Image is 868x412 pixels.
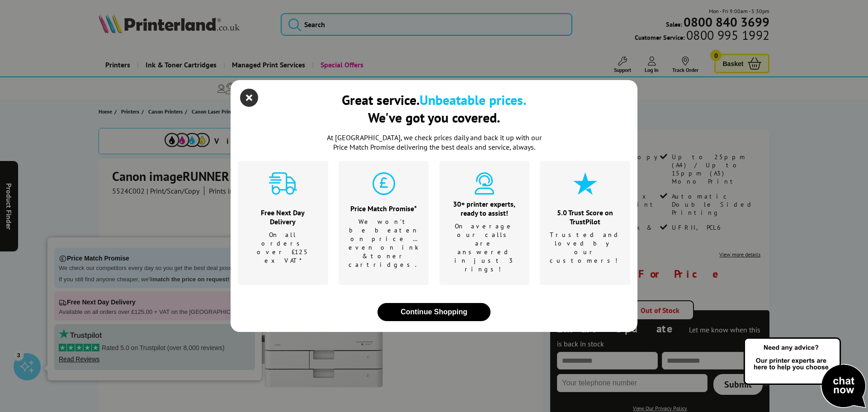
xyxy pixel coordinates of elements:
[249,231,317,265] p: On all orders over £125 ex VAT*
[321,133,547,152] p: At [GEOGRAPHIC_DATA], we check prices daily and back it up with our Price Match Promise deliverin...
[242,91,256,104] button: close modal
[249,208,317,226] div: Free Next Day Delivery
[420,91,526,109] b: Unbeatable prices.
[451,222,519,274] p: On average our calls are answered in just 3 rings!
[349,218,419,269] p: We won't be beaten on price …even on ink & toner cartridges.
[451,199,519,218] div: 30+ printer experts, ready to assist!
[741,336,868,410] img: Open Live Chat window
[377,303,491,321] button: close modal
[550,231,621,265] p: Trusted and loved by our customers!
[342,91,526,126] div: Great service. We've got you covered.
[349,204,419,213] div: Price Match Promise*
[550,208,621,226] div: 5.0 Trust Score on TrustPilot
